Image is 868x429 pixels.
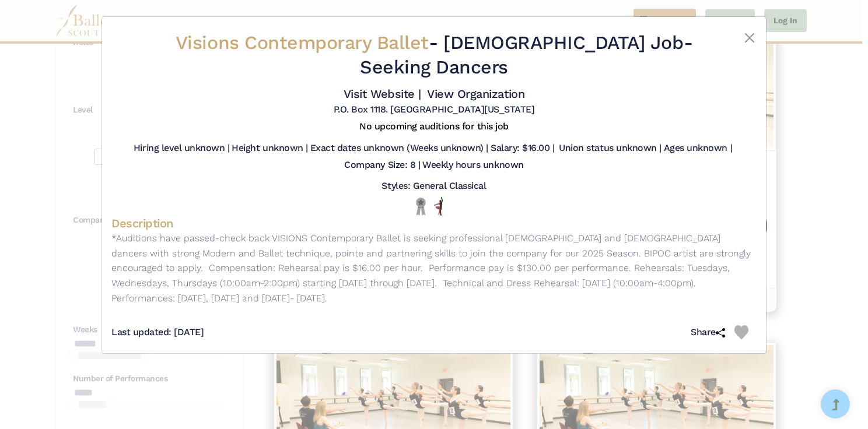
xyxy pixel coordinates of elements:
[734,325,748,339] img: Heart
[664,142,732,154] h5: Ages unknown |
[491,142,554,154] h5: Salary: $16.00 |
[232,142,307,154] h5: Height unknown |
[443,31,683,54] span: [DEMOGRAPHIC_DATA] Job
[344,87,421,101] a: Visit Website |
[111,231,757,305] p: *Auditions have passed-check back VISIONS Contemporary Ballet is seeking professional [DEMOGRAPHI...
[691,326,734,339] h5: Share
[165,31,703,79] h2: - - Seeking Dancers
[381,180,486,192] h5: Styles: General Classical
[111,216,757,231] h4: Description
[134,142,229,154] h5: Hiring level unknown |
[422,159,523,171] h5: Weekly hours unknown
[427,87,524,101] a: View Organization
[334,104,535,116] h5: P.O. Box 1118. [GEOGRAPHIC_DATA][US_STATE]
[359,121,509,133] h5: No upcoming auditions for this job
[559,142,661,154] h5: Union status unknown |
[414,197,428,215] img: Local
[344,159,420,171] h5: Company Size: 8 |
[434,197,443,216] img: All
[310,142,488,154] h5: Exact dates unknown (Weeks unknown) |
[176,31,429,54] span: Visions Contemporary Ballet
[743,31,757,45] button: Close
[111,326,204,339] h5: Last updated: [DATE]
